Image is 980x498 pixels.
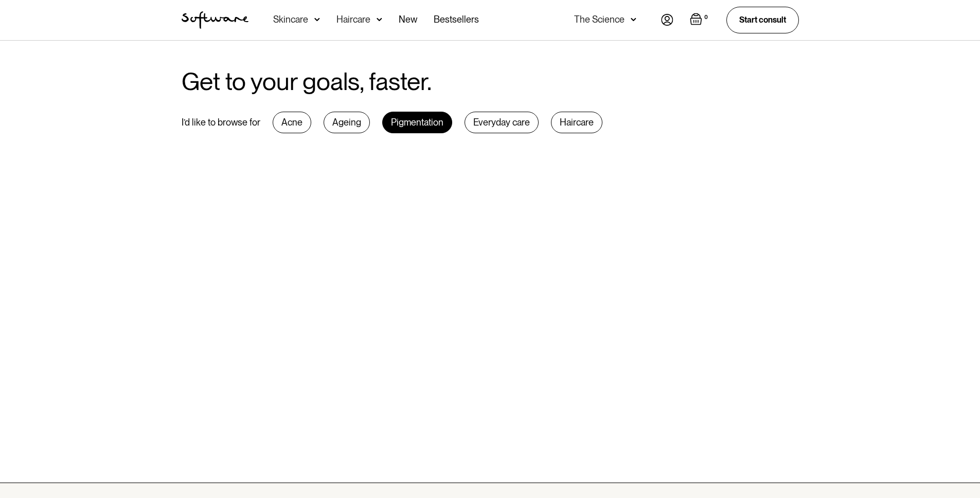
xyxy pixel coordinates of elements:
div: Skincare [273,14,308,25]
div: I’d like to browse for [182,117,260,128]
div: The Science [574,14,625,25]
div: Pigmentation [382,112,452,133]
div: Acne [273,112,311,133]
img: arrow down [377,14,382,25]
h2: Get to your goals, faster. [182,68,432,95]
div: Everyday care [465,112,539,133]
div: Haircare [336,14,370,25]
div: Haircare [551,112,602,133]
img: arrow down [631,14,636,25]
div: Ageing [324,112,370,133]
a: Start consult [726,7,799,33]
img: arrow down [314,14,320,25]
a: home [182,11,248,29]
div: 0 [702,13,710,22]
img: Software Logo [182,11,248,29]
a: Open empty cart [690,13,710,27]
